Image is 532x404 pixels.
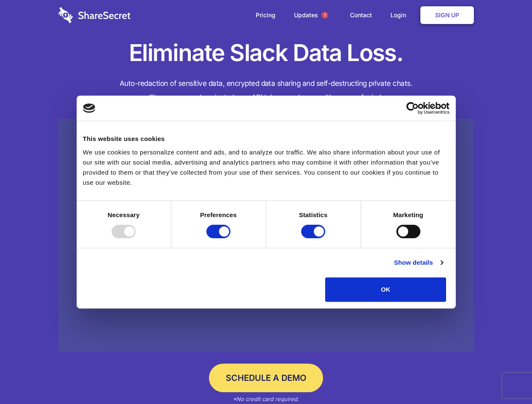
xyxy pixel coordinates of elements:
a: Show details [394,258,443,268]
strong: Preferences [200,211,237,218]
a: Sign Up [420,6,474,24]
h1: Eliminate Slack Data Loss. [59,38,474,68]
strong: Marketing [393,211,423,218]
em: *No credit card required. [233,396,299,402]
strong: Statistics [299,211,328,218]
span: 1 [321,12,328,19]
img: logo [83,104,96,113]
h4: Auto-redaction of sensitive data, encrypted data sharing and self-destructing private chats. Shar... [59,77,474,104]
button: OK [325,277,446,302]
a: Wistia video thumbnail [59,119,474,352]
a: Pricing [247,2,284,28]
div: We use cookies to personalize content and ads, and to analyze our traffic. We also share informat... [83,147,449,188]
a: Schedule a Demo [209,364,323,392]
img: logo-wordmark-white-trans-d4663122ce5f474addd5e946df7df03e33cb6a1c49d2221995e7729f52c070b2.svg [59,7,131,23]
a: Login [382,2,419,28]
strong: Necessary [108,211,140,218]
a: Contact [342,2,380,28]
a: Usercentrics Cookiebot - opens in a new window [376,102,449,114]
div: This website uses cookies [83,134,449,144]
